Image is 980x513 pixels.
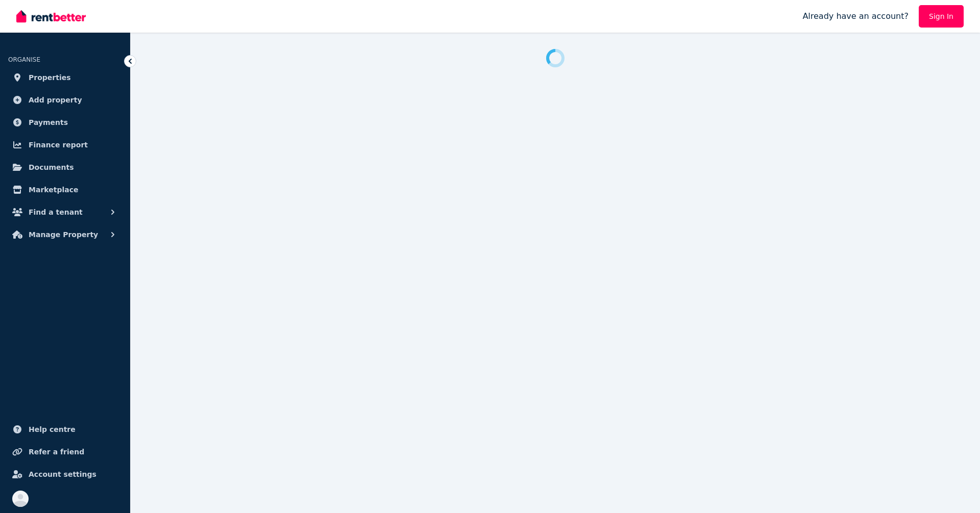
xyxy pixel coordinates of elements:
span: Documents [29,161,74,173]
a: Sign In [919,5,964,28]
span: Add property [29,94,82,106]
span: Refer a friend [29,446,84,458]
span: Manage Property [29,228,98,241]
span: Already have an account? [802,10,909,22]
a: Help centre [8,419,122,440]
a: Documents [8,157,122,177]
span: Finance report [29,139,88,151]
a: Finance report [8,135,122,155]
span: Marketplace [29,184,78,196]
a: Account settings [8,464,122,484]
a: Properties [8,67,122,88]
img: RentBetter [16,9,86,24]
button: Find a tenant [8,202,122,222]
span: Help centre [29,423,76,435]
a: Refer a friend [8,442,122,462]
a: Add property [8,90,122,110]
span: Find a tenant [29,206,83,218]
span: Payments [29,116,68,129]
span: ORGANISE [8,56,40,63]
button: Manage Property [8,224,122,245]
span: Account settings [29,468,96,480]
span: Properties [29,71,71,84]
a: Payments [8,112,122,133]
a: Marketplace [8,179,122,200]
